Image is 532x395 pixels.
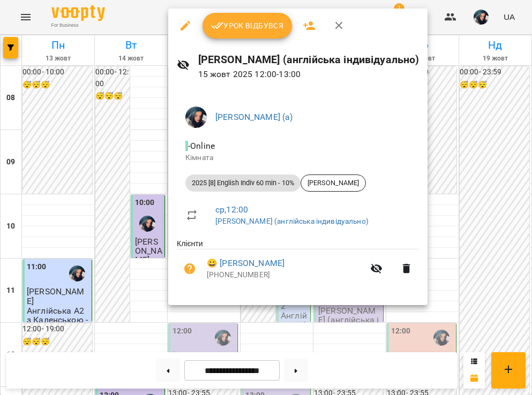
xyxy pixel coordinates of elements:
[301,174,366,192] div: [PERSON_NAME]
[185,178,301,188] span: 2025 [8] English Indiv 60 min - 10%
[185,107,207,128] img: a25f17a1166e7f267f2f46aa20c26a21.jpg
[198,51,419,68] h6: [PERSON_NAME] (англійська індивідуально)
[211,19,284,32] span: Урок відбувся
[207,270,364,280] p: [PHONE_NUMBER]
[215,217,369,225] a: [PERSON_NAME] (англійська індивідуально)
[301,178,365,188] span: [PERSON_NAME]
[177,256,203,282] button: Візит ще не сплачено. Додати оплату?
[185,141,217,151] span: - Online
[207,257,284,270] a: 😀 [PERSON_NAME]
[215,204,248,215] a: ср , 12:00
[198,68,419,81] p: 15 жовт 2025 12:00 - 13:00
[215,112,293,122] a: [PERSON_NAME] (а)
[177,238,419,292] ul: Клієнти
[185,153,410,163] p: Кімната
[203,13,293,39] button: Урок відбувся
